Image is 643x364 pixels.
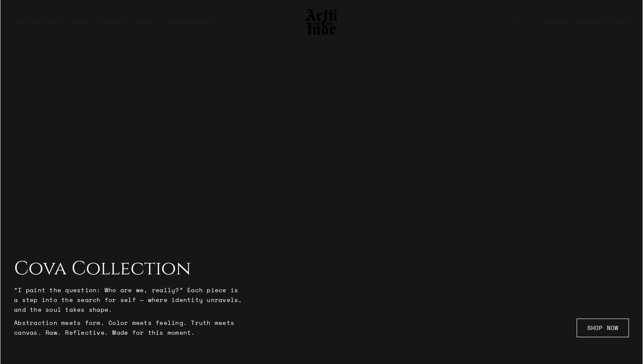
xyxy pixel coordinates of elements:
[14,318,244,337] p: Abstraction meets form. Color meets feeling. Truth meets canvas. Raw. Reflective. Made for this m...
[7,17,221,34] ul: Main navigation
[101,17,123,34] a: WOMEN
[14,258,244,280] h2: Cova Collection
[535,14,568,31] a: SEARCH
[167,17,214,34] div: ACCESSORIES
[304,8,339,37] img: Arttitude
[511,19,527,25] span: USD $
[137,17,154,34] a: TEEN
[577,319,629,337] a: SHOP NOW
[506,13,536,31] button: USD $
[14,285,244,314] p: “I paint the question: Who are we, really?” Each piece is a step into the search for self — where...
[568,14,605,31] a: ACCOUNT
[605,14,629,31] a: Open cart
[75,17,88,34] a: MEN
[612,17,629,27] div: CART
[14,17,61,34] div: COLLECTIONS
